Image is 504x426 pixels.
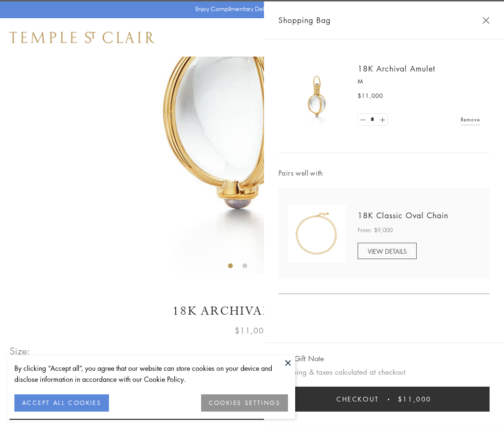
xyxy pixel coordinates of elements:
[278,167,490,178] span: Pairs well with
[10,343,31,359] span: Size:
[278,366,490,378] p: Shipping & taxes calculated at checkout
[278,14,331,26] span: Shopping Bag
[358,225,393,235] span: From: $9,000
[336,394,379,404] span: Checkout
[377,114,387,126] a: Set quantity to 2
[368,247,407,256] span: VIEW DETAILS
[358,63,435,74] a: 18K Archival Amulet
[195,4,304,14] p: Enjoy Complimentary Delivery & Returns
[398,394,432,404] span: $11,000
[10,303,494,319] h1: 18K Archival Amulet
[278,353,324,365] button: Add Gift Note
[358,210,448,221] a: 18K Classic Oval Chain
[358,77,480,86] p: M
[10,32,155,43] img: Temple St. Clair
[461,114,480,125] a: Remove
[14,394,109,412] button: ACCEPT ALL COOKIES
[288,205,346,262] img: N88865-OV18
[358,243,417,259] a: VIEW DETAILS
[358,114,368,126] a: Set quantity to 0
[278,387,490,412] button: Checkout $11,000
[482,17,490,24] button: Close Shopping Bag
[201,394,288,412] button: COOKIES SETTINGS
[235,324,269,337] span: $11,000
[288,67,346,125] img: 18K Archival Amulet
[358,91,383,101] span: $11,000
[14,363,288,385] div: By clicking “Accept all”, you agree that our website can store cookies on your device and disclos...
